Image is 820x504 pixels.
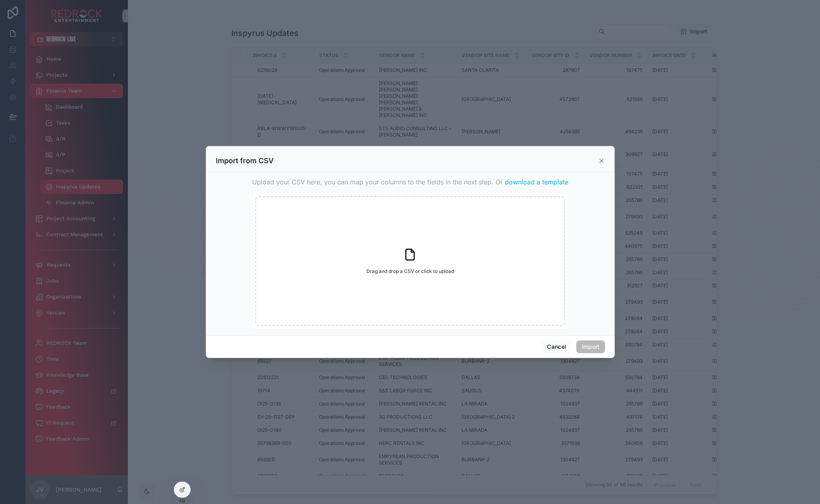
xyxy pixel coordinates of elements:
button: download a template [505,177,568,187]
button: Cancel [542,340,571,353]
span: Drag and drop a CSV or click to upload [366,268,454,275]
span: Upload your CSV here, you can map your columns to the fields in the next step. Or [252,177,568,187]
h3: Import from CSV [216,156,274,166]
